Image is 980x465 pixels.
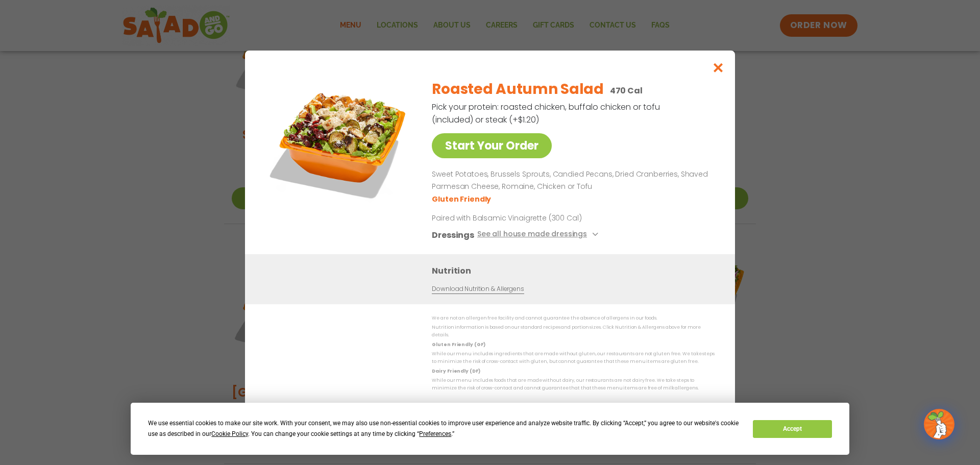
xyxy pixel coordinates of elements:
h3: Dressings [432,229,474,241]
p: 470 Cal [610,84,643,97]
a: Start Your Order [432,133,552,158]
div: We use essential cookies to make our site work. With your consent, we may also use non-essential ... [148,418,741,439]
p: While our menu includes ingredients that are made without gluten, our restaurants are not gluten ... [432,350,715,366]
p: Pick your protein: roasted chicken, buffalo chicken or tofu (included) or steak (+$1.20) [432,101,661,126]
strong: Gluten Friendly (GF) [432,341,485,348]
p: Paired with Balsamic Vinaigrette (300 Cal) [432,213,621,224]
img: wpChatIcon [925,410,953,438]
button: Accept [753,420,831,438]
h3: Nutrition [432,264,720,277]
a: Download Nutrition & Allergens [432,284,524,294]
p: While our menu includes foods that are made without dairy, our restaurants are not dairy free. We... [432,377,715,393]
span: Cookie Policy [211,430,248,437]
span: Preferences [419,430,451,437]
img: Featured product photo for Roasted Autumn Salad [268,71,411,214]
p: We are not an allergen free facility and cannot guarantee the absence of allergens in our foods. [432,314,715,322]
strong: Dairy Friendly (DF) [432,368,480,374]
p: Nutrition information is based on our standard recipes and portion sizes. Click Nutrition & Aller... [432,324,715,339]
p: Sweet Potatoes, Brussels Sprouts, Candied Pecans, Dried Cranberries, Shaved Parmesan Cheese, Roma... [432,168,710,193]
button: Close modal [702,51,735,85]
button: See all house made dressings [477,229,601,241]
h2: Roasted Autumn Salad [432,79,603,100]
li: Gluten Friendly [432,194,493,205]
div: Cookie Consent Prompt [131,403,849,455]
